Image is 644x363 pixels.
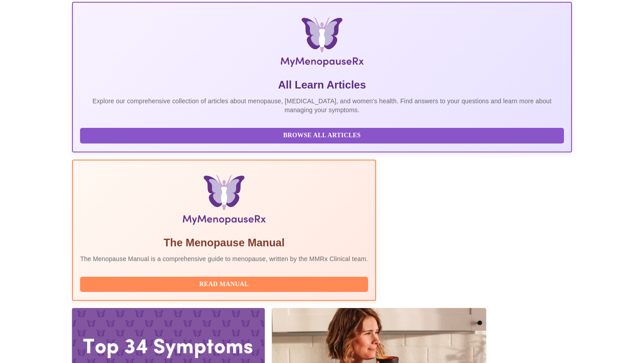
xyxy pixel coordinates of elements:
[80,236,368,250] h5: The Menopause Manual
[80,131,566,139] a: Browse All Articles
[155,17,489,71] img: MyMenopauseRx Logo
[80,97,564,114] p: Explore our comprehensive collection of articles about menopause, [MEDICAL_DATA], and women's hea...
[80,128,564,144] button: Browse All Articles
[80,254,368,263] p: The Menopause Manual is a comprehensive guide to menopause, written by the MMRx Clinical team.
[80,280,370,287] a: Read Manual
[126,175,322,228] img: Menopause Manual
[89,130,555,141] span: Browse All Articles
[80,78,564,92] h5: All Learn Articles
[80,277,368,292] button: Read Manual
[89,279,359,290] span: Read Manual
